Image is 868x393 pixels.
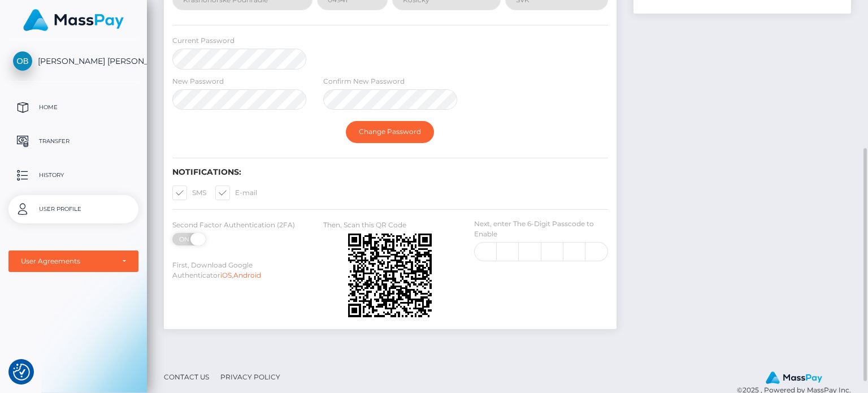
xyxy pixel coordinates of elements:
label: New Password [172,76,224,87]
label: Then, Scan this QR Code [323,220,406,230]
label: Second Factor Authentication (2FA) [172,220,295,230]
p: History [13,167,134,184]
a: History [8,161,138,189]
label: First, Download Google Authenticator , [172,260,306,280]
img: MassPay [23,9,124,31]
p: Home [13,99,134,116]
img: Revisit consent button [13,364,30,381]
h6: Notifications: [172,167,608,177]
a: iOS [220,271,232,279]
a: Android [233,271,261,279]
label: Next, enter The 6-Digit Passcode to Enable [474,219,608,239]
img: MassPay [766,372,822,384]
p: User Profile [13,201,134,218]
a: Privacy Policy [216,368,285,386]
button: User Agreements [8,251,138,272]
a: Home [8,93,138,122]
span: ON [171,233,199,245]
p: Transfer [13,133,134,150]
div: User Agreements [21,257,114,266]
a: Contact Us [159,368,214,386]
a: Transfer [8,127,138,156]
a: User Profile [8,195,138,223]
button: Change Password [346,121,434,142]
button: Consent Preferences [13,364,30,381]
label: Confirm New Password [323,76,405,87]
label: E-mail [215,185,257,200]
label: Current Password [172,36,235,46]
label: SMS [172,185,206,200]
span: [PERSON_NAME] [PERSON_NAME] [8,56,138,66]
